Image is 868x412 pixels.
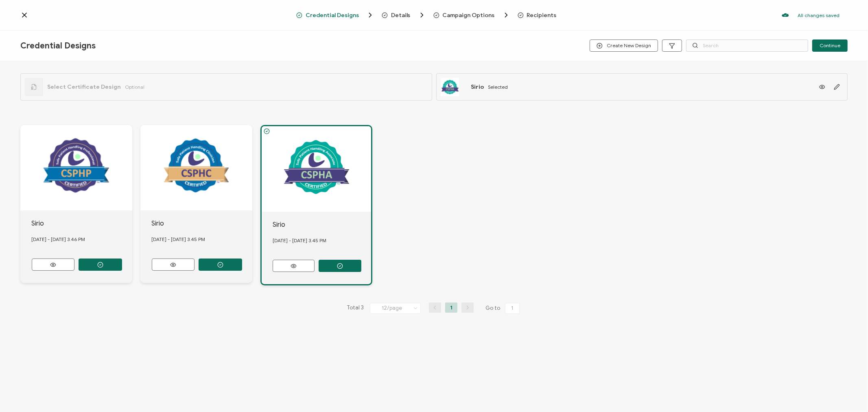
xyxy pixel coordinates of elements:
[485,302,521,314] span: Go to
[273,220,371,230] div: Sirio
[382,11,426,19] span: Details
[686,39,808,52] input: Search
[488,84,508,90] span: Selected
[518,12,557,18] span: Recipients
[391,12,411,18] span: Details
[471,83,484,90] span: Sirio
[433,11,510,19] span: Campaign Options
[20,41,96,51] span: Credential Designs
[152,219,253,228] div: Sirio
[306,12,359,18] span: Credential Designs
[296,11,374,19] span: Credential Designs
[32,228,133,250] div: [DATE] - [DATE] 3.46 PM
[827,373,868,412] iframe: Chat Widget
[527,12,557,18] span: Recipients
[32,219,133,228] div: Sirio
[370,303,421,314] input: Select
[443,12,495,18] span: Campaign Options
[820,43,840,48] span: Continue
[597,43,651,49] span: Create New Design
[47,83,121,90] span: Select Certificate Design
[296,11,572,19] div: Breadcrumb
[347,302,364,314] span: Total 3
[590,39,658,52] button: Create New Design
[125,84,144,90] span: Optional
[273,230,371,252] div: [DATE] - [DATE] 3.45 PM
[812,39,848,52] button: Continue
[152,228,253,250] div: [DATE] - [DATE] 3.45 PM
[798,12,840,18] p: All changes saved
[445,302,457,313] li: 1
